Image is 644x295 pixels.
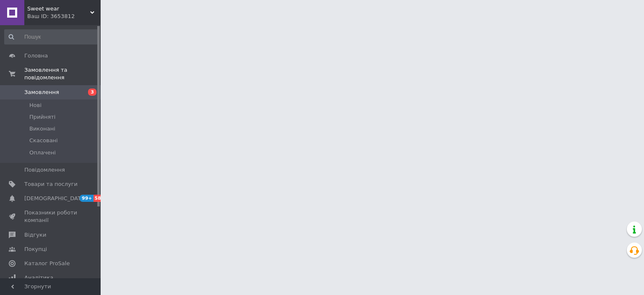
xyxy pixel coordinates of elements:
span: Скасовані [29,137,58,144]
span: 3 [88,89,96,96]
span: [DEMOGRAPHIC_DATA] [24,195,86,202]
span: Аналітика [24,274,53,282]
span: Замовлення та повідомлення [24,66,101,81]
input: Пошук [4,29,99,44]
span: Оплачені [29,149,56,157]
div: Ваш ID: 3653812 [27,13,101,20]
span: Sweet wear [27,5,90,13]
span: Нові [29,102,42,109]
span: Товари та послуги [24,180,78,188]
span: Прийняті [29,113,55,121]
span: Каталог ProSale [24,260,70,267]
span: Виконані [29,125,55,133]
span: Повідомлення [24,166,65,174]
span: Відгуки [24,231,46,239]
span: Показники роботи компанії [24,209,78,224]
span: Замовлення [24,89,59,96]
span: Головна [24,52,48,60]
span: 58 [93,195,103,202]
span: 99+ [80,195,93,202]
span: Покупці [24,245,47,253]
